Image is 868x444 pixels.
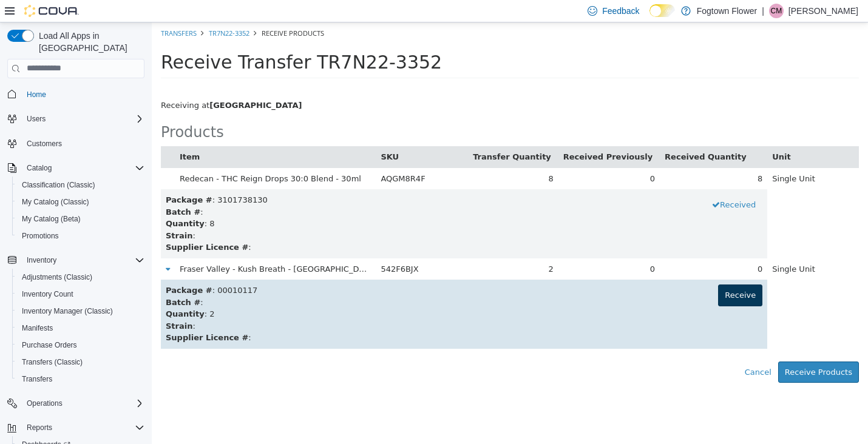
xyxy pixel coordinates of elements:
[22,340,77,350] span: Purchase Orders
[229,129,249,141] button: SKU
[620,129,641,141] button: Unit
[27,399,63,408] span: Operations
[22,420,57,435] button: Reports
[110,6,172,15] span: Receive Products
[34,30,144,54] span: Load All Apps in [GEOGRAPHIC_DATA]
[22,253,61,267] button: Inventory
[2,419,149,436] button: Reports
[788,4,858,18] p: [PERSON_NAME]
[22,357,83,367] span: Transfers (Classic)
[27,114,46,124] span: Users
[22,87,144,102] span: Home
[2,395,149,412] button: Operations
[14,209,41,218] strong: Strain
[649,17,650,18] span: Dark Mode
[12,320,149,337] button: Manifests
[22,161,144,175] span: Catalog
[12,354,149,371] button: Transfers (Classic)
[2,86,149,103] button: Home
[58,78,150,87] b: [GEOGRAPHIC_DATA]
[14,219,611,231] div: :
[17,229,144,243] span: Promotions
[12,227,149,244] button: Promotions
[12,210,149,227] button: My Catalog (Beta)
[14,275,49,284] strong: Batch #
[22,87,51,102] a: Home
[17,229,64,243] a: Promotions
[12,371,149,388] button: Transfers
[27,90,46,99] span: Home
[586,339,626,361] button: Cancel
[17,304,144,318] span: Inventory Manager (Classic)
[17,355,144,369] span: Transfers (Classic)
[407,236,508,258] td: 0
[566,262,611,284] button: Receive
[762,4,764,18] p: |
[14,287,53,296] strong: Quantity
[17,287,78,301] a: Inventory Count
[2,160,149,177] button: Catalog
[17,178,144,192] span: Classification (Classic)
[17,338,82,352] a: Purchase Orders
[14,286,611,298] div: : 2
[412,129,503,141] button: Received Previously
[14,262,611,274] div: : 00010117
[649,4,675,17] input: Dark Mode
[27,163,52,173] span: Catalog
[229,152,273,161] span: AQGM8R4F
[17,321,144,335] span: Manifests
[14,172,611,184] div: : 3101738130
[316,236,407,258] td: 2
[17,270,144,284] span: Adjustments (Classic)
[14,185,49,194] strong: Batch #
[22,396,144,411] span: Operations
[14,220,97,229] strong: Supplier Licence #
[17,212,86,226] a: My Catalog (Beta)
[22,306,113,316] span: Inventory Manager (Classic)
[28,242,248,251] span: Fraser Valley - Kush Breath - Indica - 28g
[554,172,611,193] button: Received
[22,289,73,299] span: Inventory Count
[24,5,79,17] img: Cova
[620,242,663,251] span: Single Unit
[14,207,611,220] div: :
[27,255,56,265] span: Inventory
[9,78,150,87] span: Receiving at
[17,270,97,284] a: Adjustments (Classic)
[407,146,508,167] td: 0
[22,136,144,151] span: Customers
[321,129,402,141] button: Transfer Quantity
[22,420,144,435] span: Reports
[22,112,144,126] span: Users
[626,339,707,361] button: Receive Products
[17,355,87,369] a: Transfers (Classic)
[2,110,149,127] button: Users
[28,129,50,141] button: Item
[22,374,52,384] span: Transfers
[22,396,67,411] button: Operations
[17,304,118,318] a: Inventory Manager (Classic)
[17,287,144,301] span: Inventory Count
[17,321,58,335] a: Manifests
[513,129,597,141] button: Received Quantity
[22,161,56,175] button: Catalog
[12,177,149,193] button: Classification (Classic)
[12,286,149,303] button: Inventory Count
[22,253,144,267] span: Inventory
[14,263,61,272] b: Package #
[229,242,266,251] span: 542F6BJX
[14,299,41,308] strong: Strain
[22,136,67,151] a: Customers
[9,29,290,50] span: Receive Transfer TR7N22-3352
[22,323,53,333] span: Manifests
[17,195,94,209] a: My Catalog (Classic)
[27,139,62,149] span: Customers
[602,5,639,17] span: Feedback
[12,303,149,320] button: Inventory Manager (Classic)
[697,4,758,18] p: Fogtown Flower
[14,197,53,206] strong: Quantity
[17,212,144,226] span: My Catalog (Beta)
[57,6,98,15] a: TR7N22-3352
[9,6,45,15] a: Transfers
[513,241,611,253] div: 0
